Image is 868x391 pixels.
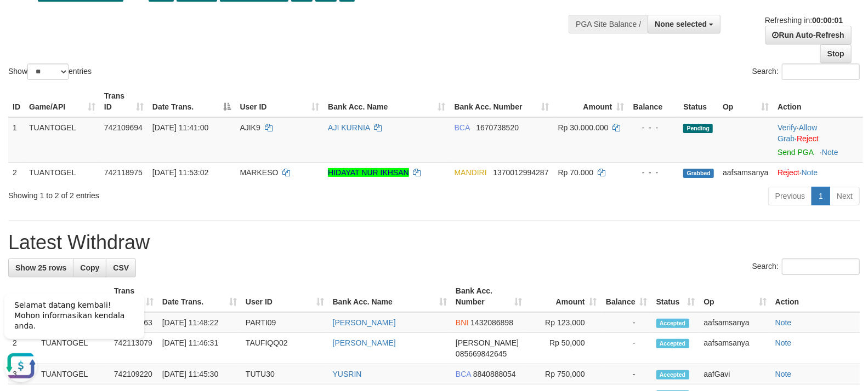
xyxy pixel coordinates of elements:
a: Reject [797,134,819,143]
span: None selected [655,20,707,28]
th: Trans ID: activate to sort column ascending [100,86,148,117]
th: Status [679,86,718,117]
th: Bank Acc. Name: activate to sort column ascending [324,86,450,117]
a: Allow Grab [778,123,817,143]
a: Note [775,370,792,378]
a: AJI KURNIA [328,123,370,132]
th: ID [8,86,25,117]
a: Copy [73,258,106,277]
a: CSV [106,258,136,277]
th: Balance [628,86,679,117]
a: HIDAYAT NUR IKHSAN [328,168,409,177]
th: Date Trans.: activate to sort column descending [148,86,236,117]
th: Game/API: activate to sort column ascending [37,281,110,312]
td: aafGavi [699,364,770,384]
a: Stop [820,44,852,63]
select: Showentries [27,64,69,80]
td: Rp 750,000 [526,364,602,384]
span: Accepted [656,339,689,348]
a: YUSRIN [333,370,362,378]
td: TAUFIQQ02 [241,333,328,364]
span: Pending [683,124,713,133]
th: Status: activate to sort column ascending [652,281,700,312]
span: · [778,123,817,143]
td: 2 [8,162,25,182]
a: Note [775,318,792,327]
th: Balance: activate to sort column ascending [602,281,652,312]
input: Search: [782,258,860,275]
td: TUTU30 [241,364,328,384]
a: Show 25 rows [8,258,73,277]
span: Copy 1670738520 to clipboard [476,123,519,132]
span: Accepted [656,319,689,328]
th: Game/API: activate to sort column ascending [25,86,100,117]
span: AJIK9 [240,123,260,132]
span: BNI [456,318,468,327]
span: [DATE] 11:53:02 [152,168,208,177]
a: [PERSON_NAME] [333,318,396,327]
span: BCA [456,370,471,378]
h1: Latest Withdraw [8,232,860,254]
div: Showing 1 to 2 of 2 entries [8,186,354,201]
input: Search: [782,64,860,80]
div: - - - [633,167,674,178]
span: Accepted [656,370,689,380]
span: Copy 1370012994287 to clipboard [493,168,548,177]
span: Copy 085669842645 to clipboard [456,349,507,358]
th: ID: activate to sort column descending [8,281,37,312]
th: Date Trans.: activate to sort column ascending [158,281,241,312]
td: PARTI09 [241,312,328,333]
span: Selamat datang kembali! Mohon informasikan kendala anda. [14,17,124,47]
button: None selected [648,15,721,33]
label: Search: [752,258,860,275]
th: Bank Acc. Name: activate to sort column ascending [328,281,451,312]
th: User ID: activate to sort column ascending [241,281,328,312]
span: Grabbed [683,169,714,178]
a: Next [830,187,860,205]
span: [PERSON_NAME] [456,338,519,347]
span: [DATE] 11:41:00 [152,123,208,132]
span: Refreshing in: [765,16,843,25]
a: Previous [768,187,812,205]
th: Bank Acc. Number: activate to sort column ascending [450,86,554,117]
td: aafsamsanya [699,312,770,333]
label: Search: [752,64,860,80]
span: BCA [455,123,470,132]
span: Copy 1432086898 to clipboard [470,318,513,327]
td: - [602,333,652,364]
span: Rp 30.000.000 [558,123,609,132]
td: - [602,364,652,384]
td: TUANTOGEL [25,162,100,182]
strong: 00:00:01 [812,16,843,25]
th: Bank Acc. Number: activate to sort column ascending [451,281,526,312]
td: [DATE] 11:48:22 [158,312,241,333]
a: 1 [812,187,830,205]
td: · [773,162,863,182]
a: Send PGA [778,148,813,157]
th: Amount: activate to sort column ascending [526,281,602,312]
a: Note [802,168,818,177]
span: Copy [80,263,99,272]
td: Rp 50,000 [526,333,602,364]
th: User ID: activate to sort column ascending [235,86,324,117]
button: Open LiveChat chat widget [4,66,37,99]
td: Rp 123,000 [526,312,602,333]
td: 1 [8,117,25,163]
td: aafsamsanya [699,333,770,364]
span: MARKESO [240,168,278,177]
a: Run Auto-Refresh [765,26,852,44]
div: - - - [633,122,674,133]
a: [PERSON_NAME] [333,338,396,347]
td: [DATE] 11:45:30 [158,364,241,384]
td: [DATE] 11:46:31 [158,333,241,364]
th: Trans ID: activate to sort column ascending [110,281,158,312]
a: Verify [778,123,797,132]
th: Op: activate to sort column ascending [699,281,770,312]
span: Rp 70.000 [558,168,594,177]
span: CSV [113,263,129,272]
td: - [602,312,652,333]
span: MANDIRI [455,168,487,177]
td: aafsamsanya [718,162,773,182]
th: Op: activate to sort column ascending [718,86,773,117]
a: Note [775,338,792,347]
